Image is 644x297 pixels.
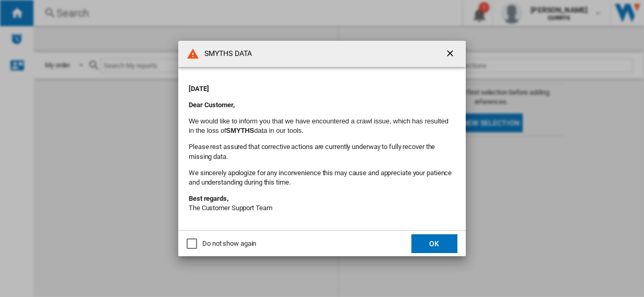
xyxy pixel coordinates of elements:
strong: [DATE] [189,85,209,93]
md-checkbox: Do not show again [187,239,256,249]
strong: Best regards, [189,195,228,202]
font: We would like to inform you that we have encountered a crawl issue, which has resulted in the los... [189,117,448,134]
p: We sincerely apologize for any inconvenience this may cause and appreciate your patience and unde... [189,168,455,187]
p: Please rest assured that corrective actions are currently underway to fully recover the missing d... [189,142,455,161]
ng-md-icon: getI18NText('BUTTONS.CLOSE_DIALOG') [445,48,457,61]
font: data in our tools. [254,127,303,134]
button: getI18NText('BUTTONS.CLOSE_DIALOG') [441,43,462,64]
h4: SMYTHS DATA [199,49,252,59]
b: SMYTHS [226,127,255,134]
div: Do not show again [202,239,256,248]
button: OK [411,234,457,253]
strong: Dear Customer, [189,101,235,109]
p: The Customer Support Team [189,194,455,213]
